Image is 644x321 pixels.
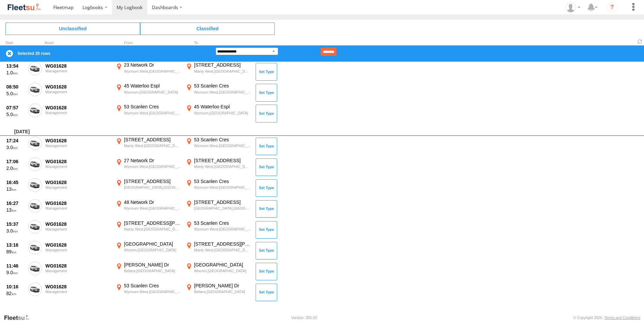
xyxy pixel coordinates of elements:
[256,200,277,218] button: Click to Set
[256,284,277,301] button: Click to Set
[115,62,182,81] label: Click to View Event Location
[124,137,181,143] div: [STREET_ADDRESS]
[115,157,182,177] label: Click to View Event Location
[194,248,251,252] div: Manly West,[GEOGRAPHIC_DATA]
[6,186,25,192] div: 13
[256,263,277,280] button: Click to Set
[6,111,25,117] div: 5.0
[124,248,181,252] div: Woorim,[GEOGRAPHIC_DATA]
[45,69,111,73] div: Management
[6,200,25,206] div: 16:27
[45,84,111,90] div: WG01628
[124,69,181,74] div: Wynnum West,[GEOGRAPHIC_DATA]
[45,227,111,231] div: Management
[291,316,317,320] div: Version: 305.03
[45,221,111,227] div: WG01628
[115,220,182,240] label: Click to View Event Location
[115,262,182,281] label: Click to View Event Location
[194,111,251,115] div: Wynnum,[GEOGRAPHIC_DATA]
[194,62,251,68] div: [STREET_ADDRESS]
[607,2,617,13] i: ?
[124,199,181,205] div: 48 Network Dr
[194,269,251,273] div: Woorim,[GEOGRAPHIC_DATA]
[45,179,111,185] div: WG01628
[124,104,181,110] div: 53 Scanlen Cres
[115,104,182,123] label: Click to View Event Location
[5,41,26,45] div: Click to Sort
[45,206,111,210] div: Management
[6,138,25,144] div: 17:24
[124,157,181,164] div: 27 Network Dr
[45,158,111,165] div: WG01628
[4,314,35,321] a: Visit our Website
[6,242,25,248] div: 13:16
[194,220,251,226] div: 53 Scanlen Cres
[5,49,13,58] label: Clear Selection
[256,179,277,197] button: Click to Set
[45,269,111,273] div: Management
[45,105,111,111] div: WG01628
[194,185,251,190] div: Wynnum West,[GEOGRAPHIC_DATA]
[6,263,25,269] div: 11:46
[115,241,182,260] label: Click to View Event Location
[573,316,640,320] div: © Copyright 2025 -
[256,84,277,101] button: Click to Set
[124,178,181,184] div: [STREET_ADDRESS]
[194,241,251,247] div: [STREET_ADDRESS][PERSON_NAME]
[124,269,181,273] div: Bellara,[GEOGRAPHIC_DATA]
[185,41,252,45] div: To
[194,289,251,294] div: Bellara,[GEOGRAPHIC_DATA]
[185,157,252,177] label: Click to View Event Location
[115,199,182,219] label: Click to View Event Location
[45,248,111,252] div: Management
[185,137,252,156] label: Click to View Event Location
[124,220,181,226] div: [STREET_ADDRESS][PERSON_NAME]
[115,178,182,198] label: Click to View Event Location
[194,262,251,268] div: [GEOGRAPHIC_DATA]
[124,241,181,247] div: [GEOGRAPHIC_DATA]
[185,241,252,260] label: Click to View Event Location
[256,221,277,239] button: Click to Set
[185,199,252,219] label: Click to View Event Location
[124,283,181,289] div: 53 Scanlen Cres
[45,200,111,206] div: WG01628
[45,242,111,248] div: WG01628
[7,3,42,12] img: fleetsu-logo-horizontal.svg
[124,111,181,115] div: Wynnum West,[GEOGRAPHIC_DATA]
[256,242,277,259] button: Click to Set
[194,157,251,164] div: [STREET_ADDRESS]
[124,62,181,68] div: 23 Network Dr
[6,158,25,165] div: 17:06
[194,227,251,231] div: Wynnum West,[GEOGRAPHIC_DATA]
[194,137,251,143] div: 53 Scanlen Cres
[45,90,111,94] div: Management
[6,84,25,90] div: 08:50
[124,185,181,190] div: [GEOGRAPHIC_DATA],[GEOGRAPHIC_DATA]
[45,144,111,148] div: Management
[256,63,277,80] button: Click to Set
[45,185,111,189] div: Management
[6,91,25,97] div: 5.0
[6,207,25,213] div: 13
[194,90,251,95] div: Wynnum West,[GEOGRAPHIC_DATA]
[605,316,640,320] a: Terms and Conditions
[124,289,181,294] div: Wynnum West,[GEOGRAPHIC_DATA]
[45,165,111,169] div: Management
[45,138,111,144] div: WG01628
[185,262,252,281] label: Click to View Event Location
[115,83,182,102] label: Click to View Event Location
[124,206,181,211] div: Wynnum West,[GEOGRAPHIC_DATA]
[6,70,25,76] div: 1.0
[256,138,277,155] button: Click to Set
[194,199,251,205] div: [STREET_ADDRESS]
[124,262,181,268] div: [PERSON_NAME] Dr
[6,284,25,290] div: 10:16
[45,263,111,269] div: WG01628
[124,227,181,231] div: Manly West,[GEOGRAPHIC_DATA]
[45,290,111,294] div: Management
[115,283,182,302] label: Click to View Event Location
[6,179,25,185] div: 16:45
[6,144,25,150] div: 3.0
[256,158,277,176] button: Click to Set
[6,270,25,276] div: 9.0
